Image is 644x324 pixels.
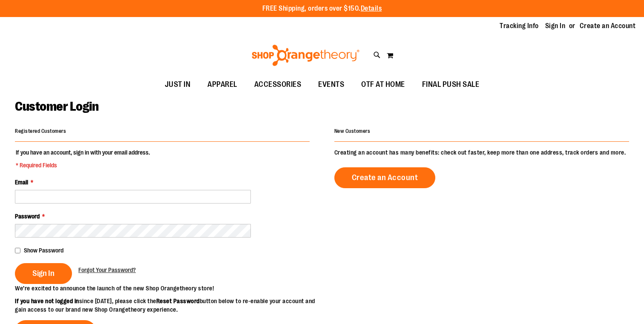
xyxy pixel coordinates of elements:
a: Forgot Your Password? [78,266,136,274]
p: FREE Shipping, orders over $150. [262,4,382,14]
strong: If you have not logged in [15,298,79,304]
span: Sign In [32,269,55,278]
a: Sign In [545,21,566,31]
button: Sign In [15,263,72,284]
a: Create an Account [580,21,636,31]
span: APPAREL [207,75,237,94]
strong: Registered Customers [15,128,66,134]
span: ACCESSORIES [254,75,302,94]
p: Creating an account has many benefits: check out faster, keep more than one address, track orders... [334,148,629,157]
span: Forgot Your Password? [78,267,136,273]
strong: Reset Password [156,298,200,304]
span: Email [15,179,28,186]
p: since [DATE], please click the button below to re-enable your account and gain access to our bran... [15,297,322,314]
span: * Required Fields [16,161,150,169]
legend: If you have an account, sign in with your email address. [15,148,151,169]
p: We’re excited to announce the launch of the new Shop Orangetheory store! [15,284,322,292]
span: Show Password [24,247,63,254]
a: Create an Account [334,167,436,188]
strong: New Customers [334,128,371,134]
span: FINAL PUSH SALE [422,75,480,94]
a: Tracking Info [500,21,539,31]
span: Customer Login [15,99,98,114]
a: Details [361,5,382,12]
span: JUST IN [165,75,191,94]
span: Create an Account [352,173,418,182]
span: OTF AT HOME [361,75,405,94]
span: EVENTS [318,75,344,94]
span: Password [15,213,40,220]
img: Shop Orangetheory [250,45,361,66]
